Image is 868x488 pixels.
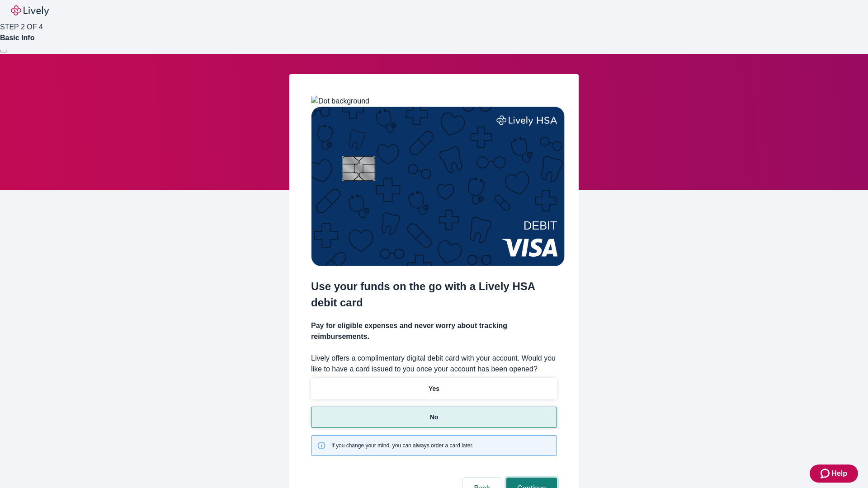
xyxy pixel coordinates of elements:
svg: Zendesk support icon [821,468,831,479]
h4: Pay for eligible expenses and never worry about tracking reimbursements. [311,320,557,342]
label: Lively offers a complimentary digital debit card with your account. Would you like to have a card... [311,353,557,375]
img: Debit card [311,107,565,266]
button: Zendesk support iconHelp [810,465,858,483]
h2: Use your funds on the go with a Lively HSA debit card [311,278,557,311]
button: No [311,407,557,428]
p: No [430,413,439,422]
img: Lively [11,5,49,16]
img: Dot background [311,96,369,107]
span: If you change your mind, you can always order a card later. [331,441,473,450]
span: Help [831,468,847,479]
p: Yes [429,384,439,394]
button: Yes [311,378,557,399]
